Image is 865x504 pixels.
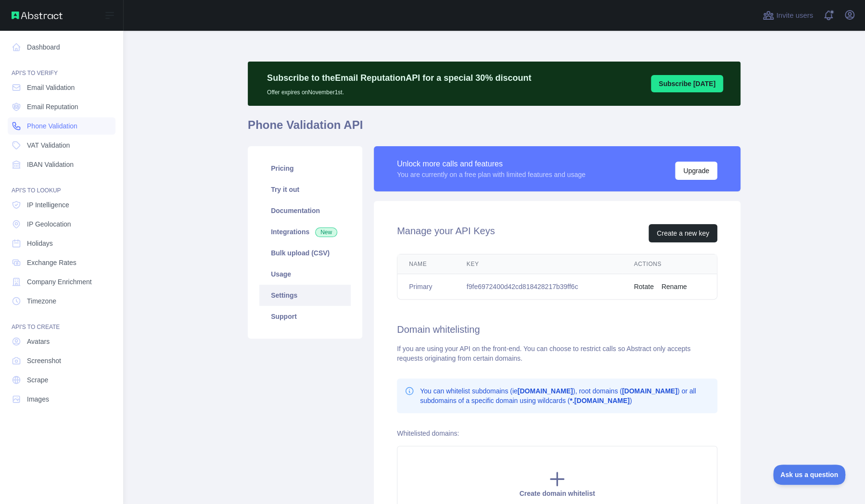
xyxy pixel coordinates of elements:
[420,386,710,405] p: You can whitelist subdomains (ie ), root domains ( ) or all subdomains of a specific domain using...
[8,352,115,369] a: Screenshot
[8,333,115,350] a: Avatars
[570,397,629,404] b: *.[DOMAIN_NAME]
[8,156,115,173] a: IBAN Validation
[773,465,846,485] iframe: Toggle Customer Support
[27,375,48,385] span: Scrape
[267,85,531,96] p: Offer expires on November 1st.
[259,306,351,327] a: Support
[8,371,115,389] a: Scrape
[259,179,351,200] a: Try it out
[27,160,74,169] span: IBAN Validation
[259,264,351,285] a: Usage
[8,137,115,154] a: VAT Validation
[259,285,351,306] a: Settings
[397,344,717,363] div: If you are using your API on the front-end. You can choose to restrict calls so Abstract only acc...
[776,10,813,21] span: Invite users
[8,273,115,290] a: Company Enrichment
[8,235,115,252] a: Holidays
[12,12,63,19] img: Abstract API
[397,274,455,300] td: Primary
[397,323,717,336] h2: Domain whitelisting
[397,429,459,437] label: Whitelisted domains:
[267,71,531,85] p: Subscribe to the Email Reputation API for a special 30 % discount
[649,224,717,242] button: Create a new key
[27,102,78,112] span: Email Reputation
[519,490,595,497] span: Create domain whitelist
[315,227,337,237] span: New
[8,117,115,135] a: Phone Validation
[27,219,71,229] span: IP Geolocation
[248,117,740,140] h1: Phone Validation API
[397,224,495,242] h2: Manage your API Keys
[259,221,351,242] a: Integrations New
[8,175,115,194] div: API'S TO LOOKUP
[8,215,115,233] a: IP Geolocation
[8,38,115,56] a: Dashboard
[27,239,53,248] span: Holidays
[259,158,351,179] a: Pricing
[27,394,49,404] span: Images
[8,98,115,115] a: Email Reputation
[622,254,717,274] th: Actions
[761,8,815,23] button: Invite users
[455,254,623,274] th: Key
[397,170,585,179] div: You are currently on a free plan with limited features and usage
[259,242,351,264] a: Bulk upload (CSV)
[8,292,115,310] a: Timezone
[27,200,69,210] span: IP Intelligence
[8,58,115,77] div: API'S TO VERIFY
[8,79,115,96] a: Email Validation
[8,196,115,214] a: IP Intelligence
[27,258,76,267] span: Exchange Rates
[8,391,115,408] a: Images
[397,158,585,170] div: Unlock more calls and features
[661,282,687,291] button: Rename
[27,356,61,365] span: Screenshot
[634,282,653,291] button: Rotate
[518,387,573,395] b: [DOMAIN_NAME]
[455,274,623,300] td: f9fe6972400d42cd818428217b39ff6c
[27,121,77,131] span: Phone Validation
[397,254,455,274] th: Name
[27,83,75,92] span: Email Validation
[675,162,717,180] button: Upgrade
[651,75,723,92] button: Subscribe [DATE]
[27,296,56,306] span: Timezone
[8,312,115,331] div: API'S TO CREATE
[27,277,92,287] span: Company Enrichment
[622,387,677,395] b: [DOMAIN_NAME]
[27,140,70,150] span: VAT Validation
[259,200,351,221] a: Documentation
[8,254,115,271] a: Exchange Rates
[27,337,50,346] span: Avatars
